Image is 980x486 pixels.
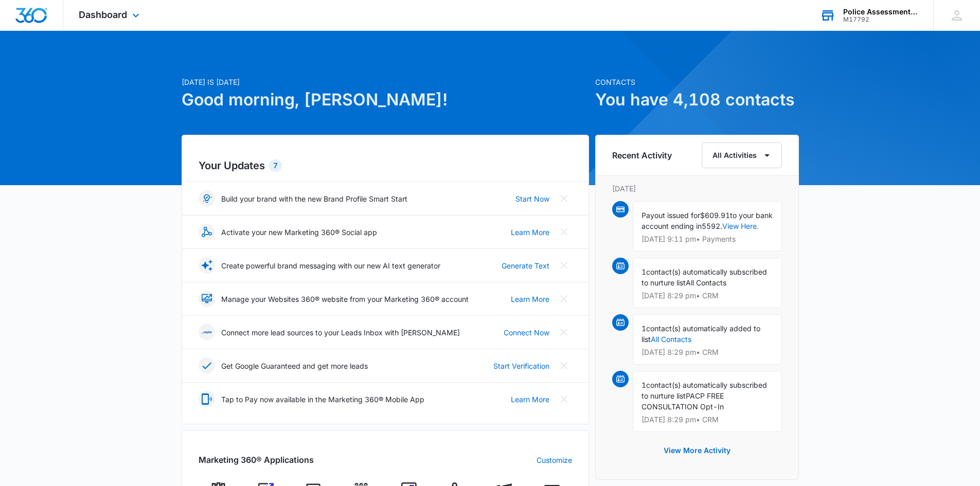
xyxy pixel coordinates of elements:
[221,361,368,371] p: Get Google Guaranteed and get more leads
[642,211,700,220] span: Payout issued for
[556,324,572,340] button: Close
[642,292,773,299] p: [DATE] 8:29 pm • CRM
[595,87,799,112] h1: You have 4,108 contacts
[537,455,572,465] a: Customize
[595,77,799,87] p: Contacts
[702,222,722,230] span: 5592.
[556,224,572,240] button: Close
[642,416,773,423] p: [DATE] 8:29 pm • CRM
[221,294,469,304] p: Manage your Websites 360® website from your Marketing 360® account
[556,257,572,274] button: Close
[504,327,549,338] a: Connect Now
[511,294,549,304] a: Learn More
[556,291,572,307] button: Close
[493,361,549,371] a: Start Verification
[700,211,730,220] span: $609.91
[269,159,282,172] div: 7
[79,9,127,20] span: Dashboard
[612,183,782,194] p: [DATE]
[502,260,549,271] a: Generate Text
[511,394,549,405] a: Learn More
[642,267,646,276] span: 1
[511,227,549,238] a: Learn More
[556,391,572,407] button: Close
[702,142,782,168] button: All Activities
[221,327,460,338] p: Connect more lead sources to your Leads Inbox with [PERSON_NAME]
[182,77,589,87] p: [DATE] is [DATE]
[182,87,589,112] h1: Good morning, [PERSON_NAME]!
[221,193,407,204] p: Build your brand with the new Brand Profile Smart Start
[199,158,572,173] h2: Your Updates
[221,394,424,405] p: Tap to Pay now available in the Marketing 360® Mobile App
[651,335,691,344] a: All Contacts
[642,324,646,333] span: 1
[642,381,767,400] span: contact(s) automatically subscribed to nurture list
[642,324,760,344] span: contact(s) automatically added to list
[199,454,314,466] h2: Marketing 360® Applications
[556,190,572,207] button: Close
[642,349,773,356] p: [DATE] 8:29 pm • CRM
[221,260,440,271] p: Create powerful brand messaging with our new AI text generator
[642,267,767,287] span: contact(s) automatically subscribed to nurture list
[556,357,572,374] button: Close
[515,193,549,204] a: Start Now
[722,222,759,230] a: View Here.
[612,149,672,161] h6: Recent Activity
[653,438,741,463] button: View More Activity
[686,278,726,287] span: All Contacts
[642,381,646,389] span: 1
[843,8,918,16] div: account name
[642,236,773,243] p: [DATE] 9:11 pm • Payments
[843,16,918,23] div: account id
[221,227,377,238] p: Activate your new Marketing 360® Social app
